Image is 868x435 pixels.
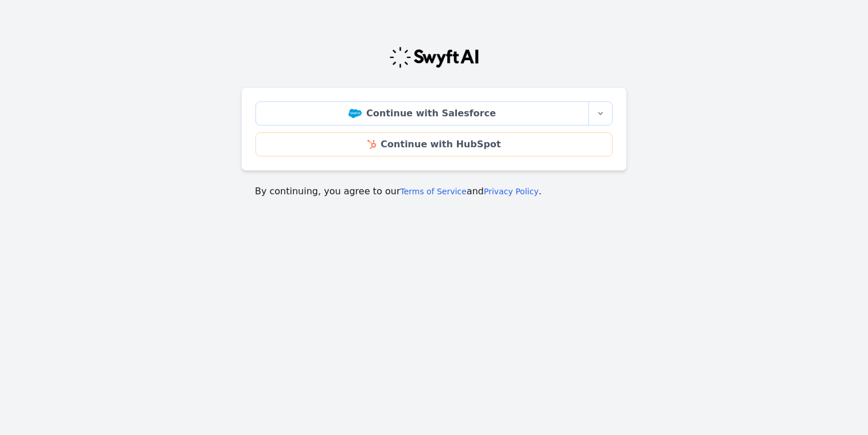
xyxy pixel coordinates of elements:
[255,185,613,198] p: By continuing, you agree to our and .
[389,46,479,69] img: Swyft Logo
[400,187,466,196] a: Terms of Service
[255,101,589,126] a: Continue with Salesforce
[484,187,538,196] a: Privacy Policy
[255,132,613,156] a: Continue with HubSpot
[348,109,362,118] img: Salesforce
[367,140,376,149] img: HubSpot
